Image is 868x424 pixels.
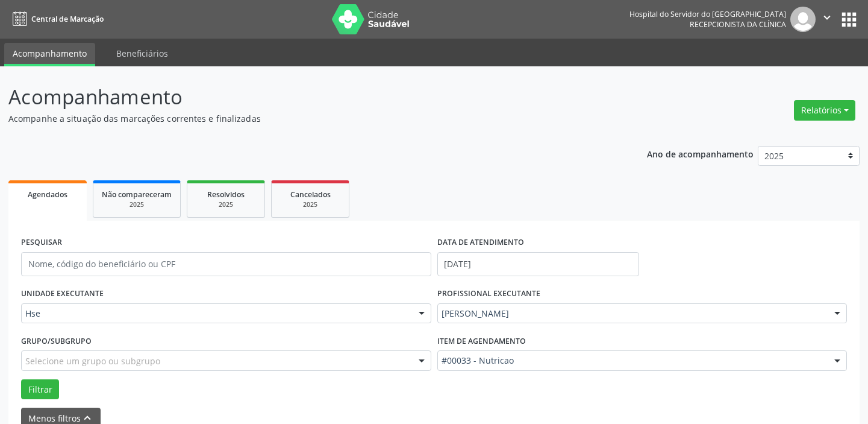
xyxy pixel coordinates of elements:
label: Item de agendamento [437,332,526,350]
label: PESQUISAR [21,233,62,252]
button: Filtrar [21,379,59,400]
span: Hse [25,308,407,320]
label: Grupo/Subgrupo [21,332,92,350]
p: Ano de acompanhamento [647,146,754,161]
span: #00033 - Nutricao [442,355,823,367]
label: DATA DE ATENDIMENTO [437,233,524,252]
input: Nome, código do beneficiário ou CPF [21,252,431,276]
input: Selecione um intervalo [437,252,639,276]
div: 2025 [280,200,340,209]
div: 2025 [196,200,256,209]
button:  [816,7,838,32]
label: PROFISSIONAL EXECUTANTE [437,285,540,303]
p: Acompanhe a situação das marcações correntes e finalizadas [8,112,604,125]
i:  [820,11,834,24]
span: Não compareceram [102,189,172,200]
span: [PERSON_NAME] [442,308,823,320]
span: Resolvidos [207,189,245,200]
span: Agendados [28,189,67,200]
p: Acompanhamento [8,82,604,112]
a: Beneficiários [108,43,176,64]
span: Selecione um grupo ou subgrupo [25,355,160,367]
button: Relatórios [794,100,855,121]
span: Cancelados [290,189,331,200]
label: UNIDADE EXECUTANTE [21,285,104,303]
div: 2025 [102,200,172,209]
span: Recepcionista da clínica [690,19,786,30]
div: Hospital do Servidor do [GEOGRAPHIC_DATA] [629,9,786,19]
button: apps [838,9,860,30]
img: img [790,7,816,32]
span: Central de Marcação [31,14,104,24]
a: Acompanhamento [4,43,95,66]
a: Central de Marcação [8,9,104,29]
